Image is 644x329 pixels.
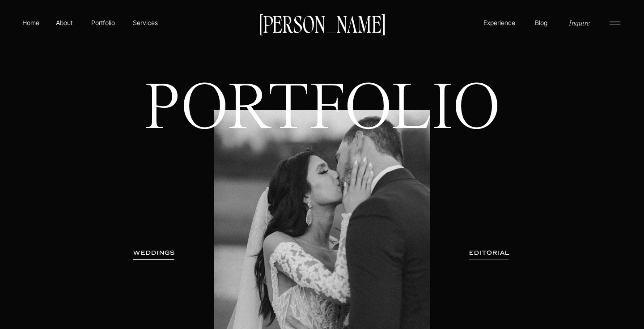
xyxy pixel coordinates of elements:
[129,81,516,201] h1: PORTFOLIO
[87,18,119,27] a: Portfolio
[132,18,158,27] a: Services
[457,248,522,257] a: EDITORIAL
[533,18,550,27] a: Blog
[568,17,591,28] a: Inquire
[254,14,390,33] a: [PERSON_NAME]
[54,18,74,27] a: About
[21,18,41,27] a: Home
[482,18,517,27] a: Experience
[126,248,182,257] a: WEDDINGS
